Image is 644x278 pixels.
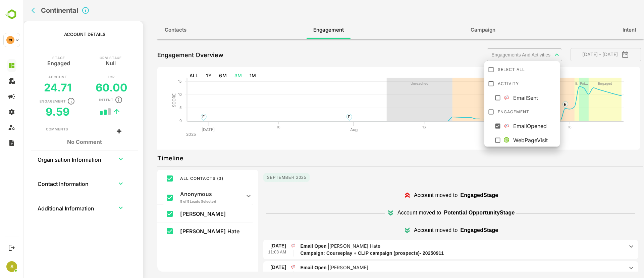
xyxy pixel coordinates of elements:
div: EmailSent [490,94,532,102]
div: WebPageVisit [490,136,532,144]
div: EmailOpened [490,122,532,130]
div: CI [6,36,14,44]
img: BambooboxLogoMark.f1c84d78b4c51b1a7b5f700c9845e183.svg [3,8,20,21]
div: Engagement [474,106,534,116]
div: Select All [474,63,534,74]
img: zohocampaigns.png [480,123,486,128]
img: bamboobox.png [480,137,486,143]
div: Activity [474,77,534,88]
div: S [6,261,17,272]
img: zohocampaigns.png [480,95,486,100]
button: Logout [7,243,16,252]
